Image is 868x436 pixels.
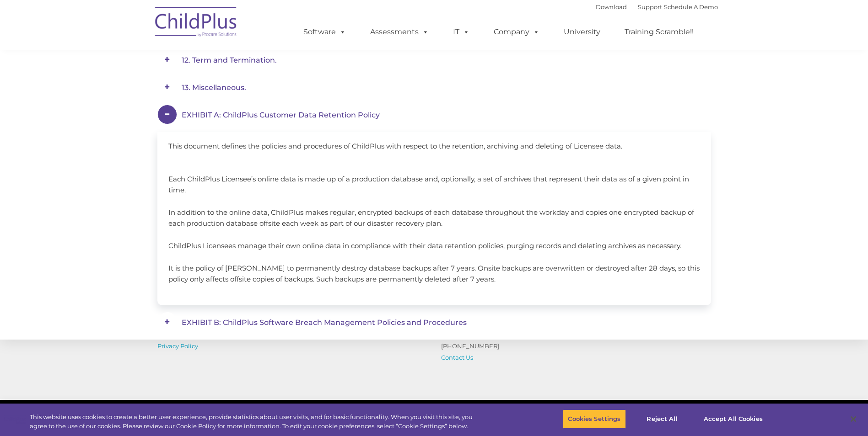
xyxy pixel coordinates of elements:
[485,23,549,41] a: Company
[168,240,700,251] p: ChildPlus Licensees manage their own online data in compliance with their data retention policies...
[168,142,700,285] span: This document defines the policies and procedures of ChildPlus with respect to the retention, arc...
[182,56,277,64] span: 12. Term and Termination.
[182,111,380,119] span: EXHIBIT A: ChildPlus Customer Data Retention Policy
[634,409,691,429] button: Reject All
[182,83,246,92] span: 13. Miscellaneous.
[168,207,700,229] p: In addition to the online data, ChildPlus makes regular, encrypted backups of each database throu...
[555,23,609,41] a: University
[361,23,438,41] a: Assessments
[157,342,198,350] a: Privacy Policy
[664,3,718,11] a: Schedule A Demo
[441,354,473,361] a: Contact Us
[294,23,355,41] a: Software
[596,3,718,11] font: |
[615,23,703,41] a: Training Scramble!!
[182,318,467,327] span: EXHIBIT B: ChildPlus Software Breach Management Policies and Procedures
[843,409,863,429] button: Close
[596,3,627,11] a: Download
[638,3,662,11] a: Support
[444,23,479,41] a: IT
[151,0,242,46] img: ChildPlus by Procare Solutions
[699,409,768,429] button: Accept All Cookies
[30,413,477,431] div: This website uses cookies to create a better user experience, provide statistics about user visit...
[563,409,625,429] button: Cookies Settings
[168,263,700,285] p: It is the policy of [PERSON_NAME] to permanently destroy database backups after 7 years. Onsite b...
[168,174,700,196] p: Each ChildPlus Licensee’s online data is made up of a production database and, optionally, a set ...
